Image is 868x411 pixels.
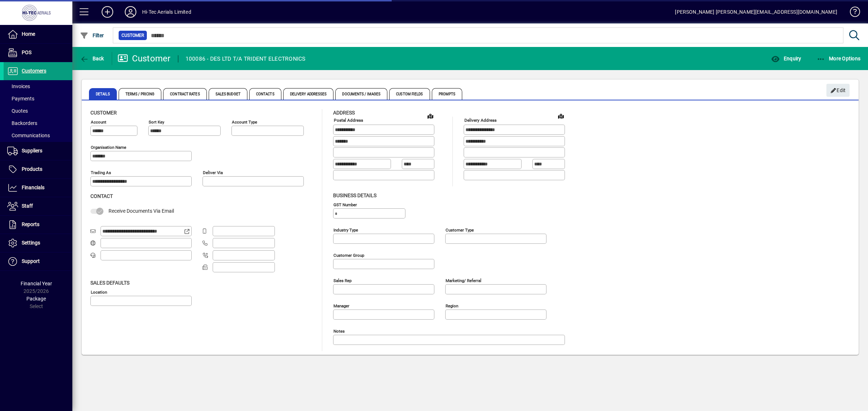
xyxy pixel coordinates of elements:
[675,6,837,18] div: [PERSON_NAME] [PERSON_NAME][EMAIL_ADDRESS][DOMAIN_NAME]
[283,88,334,100] span: Delivery Addresses
[22,203,33,209] span: Staff
[4,234,72,252] a: Settings
[844,1,859,25] a: Knowledge Base
[7,96,34,101] span: Payments
[7,120,37,126] span: Backorders
[26,296,46,302] span: Package
[4,216,72,234] a: Reports
[209,88,247,100] span: Sales Budget
[78,52,106,65] button: Back
[122,32,144,39] span: Customer
[4,25,72,43] a: Home
[91,120,106,125] mat-label: Account
[4,105,72,117] a: Quotes
[830,85,846,96] span: Edit
[4,197,72,215] a: Staff
[335,88,387,100] span: Documents / Images
[249,88,281,100] span: Contacts
[232,120,257,125] mat-label: Account Type
[80,33,104,38] span: Filter
[771,56,801,61] span: Enquiry
[91,289,107,294] mat-label: Location
[333,202,357,207] mat-label: GST Number
[80,56,104,61] span: Back
[389,88,430,100] span: Custom Fields
[186,53,306,65] div: 100086 - DES LTD T/A TRIDENT ELECTRONICS
[4,80,72,92] a: Invoices
[4,44,72,62] a: POS
[4,160,72,178] a: Products
[4,179,72,197] a: Financials
[22,68,46,74] span: Customers
[163,88,207,100] span: Contract Rates
[4,129,72,142] a: Communications
[4,117,72,129] a: Backorders
[203,170,223,175] mat-label: Deliver via
[91,170,111,175] mat-label: Trading as
[333,227,358,232] mat-label: Industry type
[109,208,174,214] span: Receive Documents Via Email
[119,5,142,18] button: Profile
[432,88,463,100] span: Prompts
[333,303,349,308] mat-label: Manager
[7,108,28,114] span: Quotes
[90,110,117,116] span: Customer
[119,88,162,100] span: Terms / Pricing
[142,6,191,18] div: Hi-Tec Aerials Limited
[118,53,171,64] div: Customer
[90,193,113,199] span: Contact
[22,221,39,227] span: Reports
[7,83,30,89] span: Invoices
[90,280,129,286] span: Sales defaults
[21,281,52,286] span: Financial Year
[149,120,164,125] mat-label: Sort key
[815,52,863,65] button: More Options
[333,192,376,198] span: Business details
[78,29,106,42] button: Filter
[22,31,35,37] span: Home
[333,328,345,333] mat-label: Notes
[89,88,117,100] span: Details
[22,49,31,55] span: POS
[22,166,42,172] span: Products
[446,227,474,232] mat-label: Customer type
[555,110,567,122] a: View on map
[91,145,126,150] mat-label: Organisation name
[22,258,40,264] span: Support
[22,148,42,153] span: Suppliers
[826,84,850,97] button: Edit
[22,185,44,190] span: Financials
[817,56,861,61] span: More Options
[446,278,481,283] mat-label: Marketing/ Referral
[4,142,72,160] a: Suppliers
[769,52,803,65] button: Enquiry
[333,278,352,283] mat-label: Sales rep
[7,133,50,138] span: Communications
[333,252,364,258] mat-label: Customer group
[425,110,436,122] a: View on map
[72,52,112,65] app-page-header-button: Back
[96,5,119,18] button: Add
[333,110,355,116] span: Address
[22,240,40,246] span: Settings
[4,252,72,271] a: Support
[446,303,458,308] mat-label: Region
[4,92,72,105] a: Payments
